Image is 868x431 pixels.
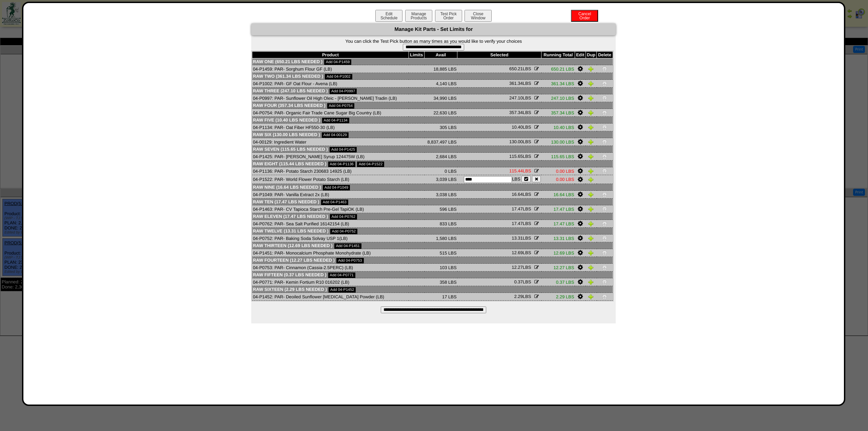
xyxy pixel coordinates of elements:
[252,161,613,167] td: Raw Eight (115.44 LBS needed )
[405,10,432,22] button: ManageProducts
[252,167,409,175] td: 04-P1136: PAR- Potato Starch 230683 14925 (LB)
[509,110,531,115] span: LBS
[512,236,523,241] span: 13.31
[330,147,357,152] a: Add 04-P1425
[588,265,594,270] img: Duplicate Item
[325,74,352,79] a: Add 04-P1002
[252,264,409,271] td: 04-P0753: PAR- Cinnamon (Cassia-2.5PERC) (LB)
[252,184,613,191] td: Raw Nine (16.64 LBS needed )
[575,52,586,58] th: Edit
[252,102,613,109] td: Raw Four (357.34 LBS needed )
[602,294,607,299] img: Delete Item
[512,250,531,255] span: LBS
[252,124,409,131] td: 04-P1134: PAR- Oat Fiber HF550-30 (LB)
[252,249,409,257] td: 04-P1451: PAR- Monocalcium Phosphate Monohydrate (LB)
[425,138,457,146] td: 8,837,497 LBS
[425,124,457,131] td: 305 LBS
[602,192,607,197] img: Delete Item
[602,236,607,241] img: Delete Item
[425,175,457,184] td: 3,039 LBS
[252,73,613,80] td: Raw Two (361.34 LBS needed )
[324,59,351,65] a: Add 04-P1459
[252,88,613,94] td: Raw Three (247.10 LBS needed )
[541,65,575,73] td: 650.21 LBS
[541,278,575,286] td: 0.37 LBS
[602,221,607,226] img: Delete Item
[541,175,575,184] td: 0.00 LBS
[252,242,613,249] td: Raw Thirteen (12.69 LBS needed )
[571,10,598,22] button: CancelOrder
[602,125,607,130] img: Delete Item
[328,162,355,167] a: Add 04-P1136
[334,243,361,249] a: Add 04-P1451
[588,139,594,145] img: Duplicate Item
[541,205,575,213] td: 17.47 LBS
[512,206,531,211] span: LBS
[602,279,607,285] img: Delete Item
[602,95,607,101] img: Delete Item
[586,52,597,58] th: Dup
[541,293,575,301] td: 2.29 LBS
[512,265,523,270] span: 12.27
[588,95,594,101] img: Duplicate Item
[425,167,457,175] td: 0 LBS
[602,81,607,86] img: Delete Item
[330,89,357,94] a: Add 04-P0997
[588,250,594,256] img: Duplicate Item
[541,52,575,58] th: Running Total
[357,162,384,167] a: Add 04-P1522
[252,65,409,73] td: 04-P1459: PAR- Sorghum Flour GF (LB)
[464,176,520,182] span: LBS
[425,278,457,286] td: 358 LBS
[252,131,613,138] td: Raw Six (130.00 LBS needed )
[509,110,523,115] span: 357.34
[514,279,531,284] span: LBS
[509,66,531,71] span: LBS
[512,125,531,130] span: LBS
[252,80,409,88] td: 04-P1002: PAR- GF Oat Flour - Avena (LB)
[425,264,457,271] td: 103 LBS
[514,294,531,299] span: LBS
[509,81,531,86] span: LBS
[464,15,492,20] a: CloseWindow
[252,191,409,199] td: 04-P1049: PAR- Vanilla Extract 2x (LB)
[457,52,541,58] th: Selected
[588,294,594,299] img: Duplicate Item
[512,192,531,197] span: LBS
[514,279,522,284] span: 0.37
[602,168,607,174] img: Delete Item
[330,229,357,234] a: Add 04-P0752
[509,154,531,159] span: LBS
[512,192,523,197] span: 16.64
[252,220,409,228] td: 04-P0762: PAR- Sea Salt Purified 16142154 (LB)
[323,185,350,190] a: Add 04-P1049
[252,146,613,153] td: Raw Seven (115.65 LBS needed )
[321,200,348,205] a: Add 04-P1463
[425,109,457,117] td: 22,630 LBS
[597,52,613,58] th: Delete
[541,94,575,102] td: 247.10 LBS
[602,206,607,212] img: Delete Item
[322,132,349,138] a: Add 04-00129
[514,294,522,299] span: 2.29
[252,175,409,184] td: 04-P1522: PAR- World Flower Potato Starch (LB)
[541,80,575,88] td: 361.34 LBS
[541,191,575,199] td: 16.64 LBS
[541,220,575,228] td: 17.47 LBS
[509,139,531,144] span: LBS
[509,139,523,144] span: 130.00
[252,213,613,220] td: Raw Eleven (17.47 LBS needed )
[252,52,409,58] th: Product
[509,168,523,173] span: 115.44
[425,205,457,213] td: 596 LBS
[251,39,616,51] form: You can click the Test Pick button as many times as you would like to verify your choices
[588,168,594,174] img: Duplicate Item
[425,191,457,199] td: 3,038 LBS
[588,125,594,130] img: Duplicate Item
[541,109,575,117] td: 357.34 LBS
[512,265,531,270] span: LBS
[588,206,594,212] img: Duplicate Item
[509,95,531,100] span: LBS
[602,265,607,270] img: Delete Item
[252,138,409,146] td: 04-00129: Ingredient Water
